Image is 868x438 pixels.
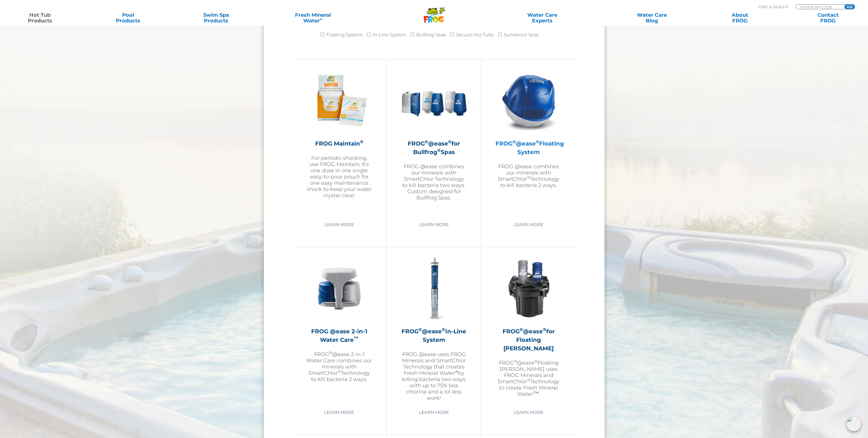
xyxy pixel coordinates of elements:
label: In-Line System [373,29,406,41]
img: InLineWeir_Front_High_inserting-v2-300x300.png [496,256,562,321]
a: FROG®@ease®In-Line SystemFROG @ease uses FROG Minerals and SmartChlor Technology that creates Fre... [401,256,467,403]
sup: ® [442,327,445,332]
sup: ∞ [320,17,323,21]
a: ContactFROG [794,12,862,24]
sup: ® [448,139,451,144]
h2: FROG Maintain [306,139,372,148]
sup: ™ [354,335,358,341]
a: Learn More [507,407,550,418]
p: Find A Dealer [758,4,788,9]
a: FROG Maintain®For periodic shocking, use FROG Maintain, it’s one dose in one single easy-to-pour ... [306,68,372,215]
sup: ® [536,139,539,144]
a: Hot TubProducts [6,12,74,24]
sup: ® [513,139,516,144]
a: Learn More [412,407,455,418]
img: inline-system-300x300.png [401,256,467,321]
p: FROG @ease uses FROG Minerals and SmartChlor Technology that creates Fresh Mineral Water by killi... [401,351,467,401]
sup: ® [520,327,523,332]
p: FROG @ease combines our minerals with SmartChlor Technology to kill bacteria 2 ways. [495,163,562,188]
a: FROG®@ease®Floating SystemFROG @ease combines our minerals with SmartChlor®Technology to kill bac... [495,68,562,215]
sup: ® [360,139,363,144]
sup: ® [329,350,332,355]
a: Fresh MineralWater∞ [270,12,356,24]
label: Jacuzzi Hot Tubs [456,29,494,41]
sup: ® [338,369,341,374]
sup: ∞ [536,390,539,395]
a: Water CareExperts [487,12,598,24]
a: FROG®@ease®for Floating [PERSON_NAME]FROG®@ease®Floating [PERSON_NAME] uses FROG Minerals and Sma... [495,256,562,403]
input: Zip Code Form [800,5,838,9]
img: Frog_Maintain_Hero-2-v2-300x300.png [306,68,372,134]
sup: ∞ [455,369,458,374]
img: @ease-2-in-1-Holder-v2-300x300.png [306,256,372,321]
h2: FROG @ease In-Line System [401,327,467,344]
a: AboutFROG [706,12,774,24]
label: Bullfrog Spas [416,29,446,41]
a: Swim SpaProducts [182,12,250,24]
sup: ® [514,359,517,363]
sup: ® [533,390,536,395]
p: FROG @ease Floating [PERSON_NAME] uses FROG Minerals and SmartChlor Technology to create Fresh Mi... [495,360,562,397]
h2: FROG @ease 2-in-1 Water Care [306,327,372,344]
a: FROG®@ease®for Bullfrog®SpasFROG @ease combines our minerals with SmartChlor Technology to kill b... [401,68,467,215]
p: FROG @ease 2-in-1 Water Care combines our minerals with SmartChlor Technology to kill bacteria 2 ... [306,351,372,382]
sup: ® [437,148,440,153]
h2: FROG @ease for Floating [PERSON_NAME] [495,327,562,353]
a: Water CareBlog [618,12,686,24]
sup: ® [543,327,546,332]
label: Floating System [326,29,363,41]
img: hot-tub-product-atease-system-300x300.png [496,68,562,134]
a: Learn More [318,220,361,230]
input: GO [844,5,855,9]
a: FROG @ease 2-in-1 Water Care™FROG®@ease 2-in-1 Water Care combines our minerals with SmartChlor®T... [306,256,372,403]
a: PoolProducts [94,12,162,24]
img: bullfrog-product-hero-300x300.png [401,68,467,134]
label: Sundance Spas [504,29,539,41]
a: Learn More [412,220,455,230]
h2: FROG @ease Floating System [495,139,562,156]
sup: ® [527,378,530,382]
p: FROG @ease combines our minerals with SmartChlor Technology to kill bacteria two ways. Custom des... [401,163,467,201]
h2: FROG @ease for Bullfrog Spas [401,139,467,156]
img: openIcon [846,416,861,431]
sup: ® [419,327,422,332]
a: Learn More [507,220,550,230]
a: Learn More [318,407,361,418]
sup: ® [425,139,428,144]
sup: ® [534,359,537,363]
sup: ® [527,175,530,180]
p: For periodic shocking, use FROG Maintain, it’s one dose in one single easy-to-pour pouch for one ... [306,155,372,199]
